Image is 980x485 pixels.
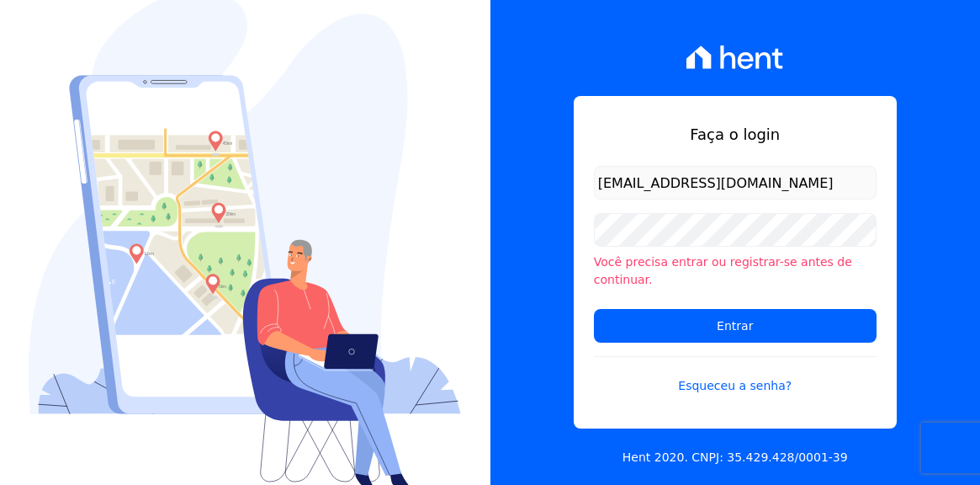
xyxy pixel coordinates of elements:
input: Entrar [594,309,877,343]
p: Hent 2020. CNPJ: 35.429.428/0001-39 [622,449,848,466]
h1: Faça o login [594,123,877,146]
li: Você precisa entrar ou registrar-se antes de continuar. [594,253,877,289]
input: Email [594,166,877,200]
a: Esqueceu a senha? [594,356,877,395]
